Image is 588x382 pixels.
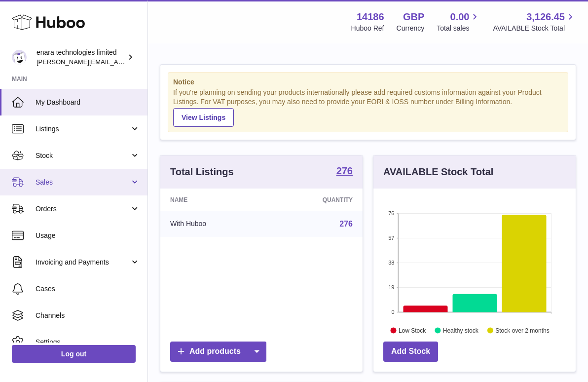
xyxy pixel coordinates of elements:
text: Low Stock [399,327,426,334]
a: View Listings [173,108,234,127]
span: My Dashboard [36,98,140,107]
text: Stock over 2 months [495,327,549,334]
div: Huboo Ref [351,24,384,33]
text: 57 [388,235,394,241]
strong: Notice [173,77,563,87]
text: 38 [388,260,394,266]
text: 0 [391,309,394,315]
span: Orders [36,204,130,214]
h3: AVAILABLE Stock Total [383,165,493,179]
th: Quantity [267,189,363,211]
span: Cases [36,284,140,294]
span: Listings [36,124,130,134]
text: 76 [388,210,394,216]
span: AVAILABLE Stock Total [493,24,576,33]
a: 0.00 Total sales [437,10,480,33]
span: Invoicing and Payments [36,258,130,267]
strong: GBP [403,10,424,24]
strong: 276 [336,166,353,176]
a: Log out [12,345,136,363]
h3: Total Listings [170,165,234,179]
span: Channels [36,311,140,320]
img: Dee@enara.co [12,50,27,65]
span: Settings [36,338,140,347]
div: If you're planning on sending your products internationally please add required customs informati... [173,88,563,126]
a: Add Stock [383,342,438,362]
text: 19 [388,284,394,290]
a: 3,126.45 AVAILABLE Stock Total [493,10,576,33]
th: Name [160,189,267,211]
div: Currency [397,24,425,33]
span: [PERSON_NAME][EMAIL_ADDRESS][DOMAIN_NAME] [37,58,198,66]
span: Usage [36,231,140,240]
a: 276 [339,220,353,228]
span: 0.00 [450,10,470,24]
span: Stock [36,151,130,160]
strong: 14186 [357,10,384,24]
span: 3,126.45 [526,10,565,24]
span: Total sales [437,24,480,33]
td: With Huboo [160,211,267,237]
span: Sales [36,178,130,187]
div: enara technologies limited [37,48,125,67]
a: 276 [336,166,353,178]
a: Add products [170,342,266,362]
text: Healthy stock [443,327,479,334]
